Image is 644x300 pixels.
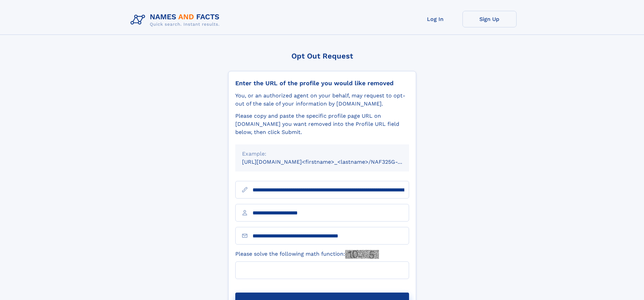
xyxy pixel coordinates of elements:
a: Sign Up [462,11,517,27]
div: Please copy and paste the specific profile page URL on [DOMAIN_NAME] you want removed into the Pr... [235,112,409,136]
div: You, or an authorized agent on your behalf, may request to opt-out of the sale of your informatio... [235,92,409,108]
img: Logo Names and Facts [128,11,225,29]
div: Enter the URL of the profile you would like removed [235,79,409,87]
label: Please solve the following math function: [235,250,379,259]
div: Opt Out Request [228,52,416,60]
a: Log In [408,11,462,27]
div: Example: [242,150,402,158]
small: [URL][DOMAIN_NAME]<firstname>_<lastname>/NAF325G-xxxxxxxx [242,159,422,165]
